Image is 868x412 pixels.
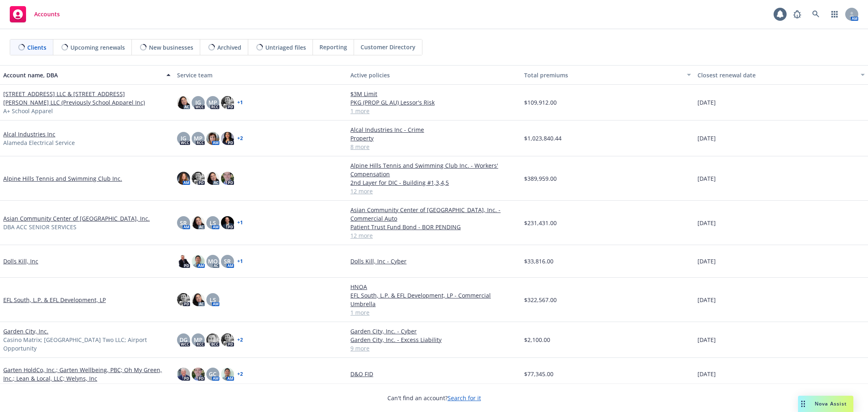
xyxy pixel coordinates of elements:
[697,370,716,378] span: [DATE]
[3,214,150,223] a: Asian Community Center of [GEOGRAPHIC_DATA], Inc.
[192,368,205,381] img: photo
[149,43,193,52] span: New businesses
[350,142,518,151] a: 8 more
[524,71,682,79] div: Total premiums
[524,296,557,304] span: $322,567.00
[524,134,562,142] span: $1,023,840.44
[347,65,521,85] button: Active policies
[350,257,518,265] a: Dolls Kill, Inc - Cyber
[181,134,186,142] span: JG
[697,219,716,227] span: [DATE]
[350,335,518,344] a: Garden City, Inc. - Excess Liability
[192,293,205,306] img: photo
[350,291,518,308] a: EFL South, L.P. & EFL Development, LP - Commercial Umbrella
[808,6,824,22] a: Search
[210,219,216,227] span: LS
[697,257,716,265] span: [DATE]
[697,335,716,344] span: [DATE]
[3,223,77,231] span: DBA ACC SENIOR SERVICES
[350,370,518,378] a: D&O FID
[192,216,205,229] img: photo
[221,96,234,109] img: photo
[350,107,518,115] a: 1 more
[177,71,344,79] div: Service team
[524,257,553,265] span: $33,816.00
[177,96,190,109] img: photo
[180,219,187,227] span: SR
[361,43,415,51] span: Customer Directory
[224,257,231,265] span: SR
[34,11,60,18] span: Accounts
[3,71,162,79] div: Account name, DBA
[3,366,171,383] a: Garten HoldCo, Inc.; Garten Wellbeing, PBC; Oh My Green, Inc.; Lean & Local, LLC; Welyns, Inc
[350,206,518,223] a: Asian Community Center of [GEOGRAPHIC_DATA], Inc. - Commercial Auto
[221,132,234,145] img: photo
[206,172,219,185] img: photo
[697,174,716,183] span: [DATE]
[815,400,847,407] span: Nova Assist
[209,370,216,378] span: GC
[387,394,481,402] span: Can't find an account?
[350,178,518,187] a: 2nd Layer for DIC - Building #1,3,4,5
[237,259,243,264] a: + 1
[521,65,695,85] button: Total premiums
[350,125,518,134] a: Alcal Industries Inc - Crime
[221,216,234,229] img: photo
[697,98,716,107] span: [DATE]
[221,368,234,381] img: photo
[697,296,716,304] span: [DATE]
[350,283,518,291] a: HNOA
[350,308,518,317] a: 1 more
[210,296,216,304] span: LS
[350,98,518,107] a: PKG (PROP GL AU) Lessor's Risk
[524,219,557,227] span: $231,431.00
[3,138,75,147] span: Alameda Electrical Service
[195,98,201,107] span: JG
[524,370,553,378] span: $77,345.00
[206,333,219,346] img: photo
[237,220,243,225] a: + 1
[221,172,234,185] img: photo
[179,335,188,344] span: DG
[3,257,38,265] a: Dolls Kill, Inc
[70,43,125,52] span: Upcoming renewals
[3,327,48,335] a: Garden City, Inc.
[217,43,241,52] span: Archived
[192,172,205,185] img: photo
[694,65,868,85] button: Closest renewal date
[319,43,347,51] span: Reporting
[697,134,716,142] span: [DATE]
[798,396,853,412] button: Nova Assist
[237,372,243,377] a: + 2
[27,43,46,52] span: Clients
[7,3,63,26] a: Accounts
[3,174,122,183] a: Alpine Hills Tennis and Swimming Club Inc.
[194,134,203,142] span: MP
[789,6,805,22] a: Report a Bug
[208,98,217,107] span: MP
[177,172,190,185] img: photo
[448,394,481,402] a: Search for it
[350,187,518,195] a: 12 more
[192,255,205,268] img: photo
[177,255,190,268] img: photo
[350,327,518,335] a: Garden City, Inc. - Cyber
[524,174,557,183] span: $389,959.00
[237,136,243,141] a: + 2
[350,134,518,142] a: Property
[350,71,518,79] div: Active policies
[221,333,234,346] img: photo
[826,6,843,22] a: Switch app
[208,257,218,265] span: MQ
[3,130,55,138] a: Alcal Industries Inc
[350,161,518,178] a: Alpine Hills Tennis and Swimming Club Inc. - Workers' Compensation
[194,335,203,344] span: MP
[265,43,306,52] span: Untriaged files
[177,368,190,381] img: photo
